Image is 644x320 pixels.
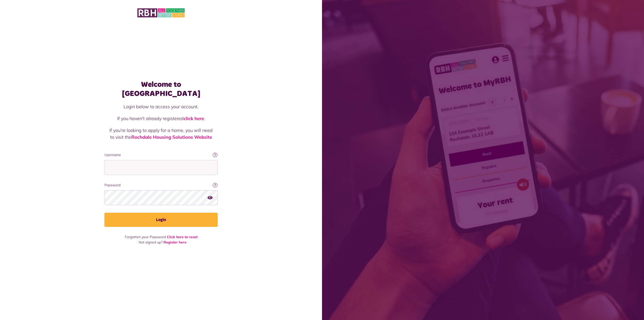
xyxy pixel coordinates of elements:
[164,240,186,244] a: Register here
[104,183,218,188] label: Password
[109,103,213,110] p: Login below to access your account.
[109,115,213,122] p: If you haven't already registered .
[139,240,163,244] span: Not signed up?
[104,152,218,158] label: Username
[184,116,204,121] a: click here
[104,213,218,227] button: Login
[104,80,218,98] h1: Welcome to [GEOGRAPHIC_DATA]
[137,8,185,18] img: MyRBH
[109,127,213,140] p: If you're looking to apply for a home, you will need to visit the
[167,235,197,239] a: Click here to reset
[125,235,166,239] span: Forgotten your Password
[131,134,212,140] a: Rochdale Housing Solutions Website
